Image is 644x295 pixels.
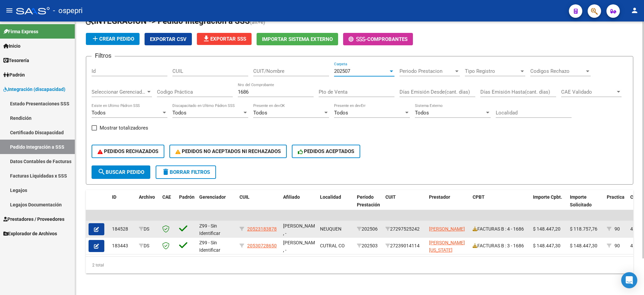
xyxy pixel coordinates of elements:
div: FACTURAS B : 3 - 1686 [473,242,528,250]
span: PEDIDOS RECHAZADOS [98,148,158,154]
span: Prestador [429,194,450,200]
button: Importar Sistema Externo [257,33,338,45]
span: ID [112,194,116,200]
span: Seleccionar Gerenciador [92,89,146,95]
span: [PERSON_NAME] , - [283,240,319,253]
span: [PERSON_NAME] [429,226,465,232]
span: Explorador de Archivos [3,230,57,237]
button: PEDIDOS RECHAZADOS [92,145,164,158]
span: Z99 - Sin Identificar [199,223,220,236]
span: $ 148.447,20 [533,226,560,232]
span: 20530728650 [247,243,277,248]
button: Borrar Filtros [156,165,216,179]
span: Período Prestación [357,194,380,207]
span: - ospepri [53,3,83,18]
h3: Filtros [92,51,115,60]
button: Exportar SSS [197,33,252,45]
span: Buscar Pedido [98,169,144,175]
span: 90 [614,243,620,248]
span: $ 148.447,30 [533,243,560,248]
span: Firma Express [3,28,38,35]
span: Mostrar totalizadores [100,124,148,132]
button: Exportar CSV [145,33,192,45]
mat-icon: delete [162,168,170,176]
span: 4 [630,243,633,248]
div: 2 total [86,257,633,274]
datatable-header-cell: ID [109,190,136,219]
span: CPBT [473,194,485,200]
span: (alt+e) [250,19,265,25]
mat-icon: menu [5,6,13,14]
datatable-header-cell: CAE [160,190,176,219]
span: Periodo Prestacion [399,68,454,74]
span: 202507 [334,68,350,74]
span: Todos [92,110,106,116]
span: CUTRAL CO [320,243,345,248]
datatable-header-cell: CPBT [470,190,530,219]
span: Todos [334,110,348,116]
span: PEDIDOS NO ACEPTADOS NI RECHAZADOS [175,148,281,154]
span: Codigos Rechazo [530,68,585,74]
div: DS [139,225,157,233]
button: PEDIDOS ACEPTADOS [292,145,361,158]
span: Todos [253,110,267,116]
span: Padrón [179,194,195,200]
span: Tesorería [3,57,29,64]
datatable-header-cell: Importe Solicitado [567,190,604,219]
span: - [348,36,367,42]
span: Padrón [3,71,25,79]
div: 202503 [357,242,380,250]
span: NEUQUEN [320,226,341,232]
datatable-header-cell: CUIL [237,190,280,219]
span: 90 [614,226,620,232]
span: 4 [630,226,633,232]
span: Z99 - Sin Identificar [199,240,220,253]
div: 27239014114 [385,242,424,250]
span: Borrar Filtros [162,169,210,175]
datatable-header-cell: Padrón [176,190,197,219]
mat-icon: search [98,168,106,176]
span: Exportar SSS [202,36,246,42]
div: DS [139,242,157,250]
span: Archivo [139,194,155,200]
div: Open Intercom Messenger [621,272,637,288]
datatable-header-cell: Archivo [136,190,160,219]
mat-icon: add [91,35,99,43]
span: Practica [607,194,625,200]
datatable-header-cell: Prestador [426,190,470,219]
span: Crear Pedido [91,36,134,42]
span: [PERSON_NAME] , - [283,223,319,236]
span: $ 148.447,30 [570,243,597,248]
div: 184528 [112,225,133,233]
span: $ 118.757,76 [570,226,597,232]
button: -Comprobantes [343,33,413,45]
datatable-header-cell: Afiliado [280,190,317,219]
span: Prestadores / Proveedores [3,215,64,223]
datatable-header-cell: Importe Cpbt. [530,190,567,219]
span: 20523183878 [247,226,277,232]
span: Inicio [3,42,20,50]
div: 27297525242 [385,225,424,233]
span: Comprobantes [367,36,408,42]
span: CAE Validado [561,89,615,95]
datatable-header-cell: Período Prestación [354,190,383,219]
button: PEDIDOS NO ACEPTADOS NI RECHAZADOS [169,145,287,158]
span: Todos [172,110,186,116]
span: Gerenciador [199,194,226,200]
datatable-header-cell: Practica [604,190,628,219]
span: CUIL [239,194,250,200]
span: Exportar CSV [150,36,186,42]
button: Crear Pedido [86,33,140,45]
span: Importe Solicitado [570,194,592,207]
div: 202506 [357,225,380,233]
datatable-header-cell: Gerenciador [197,190,237,219]
button: Buscar Pedido [92,165,150,179]
mat-icon: file_download [202,35,210,43]
span: CUIT [385,194,396,200]
span: Importe Cpbt. [533,194,562,200]
span: [PERSON_NAME][US_STATE] [429,240,465,253]
datatable-header-cell: Localidad [317,190,354,219]
span: Importar Sistema Externo [262,36,333,42]
span: Afiliado [283,194,300,200]
span: PEDIDOS ACEPTADOS [298,148,355,154]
